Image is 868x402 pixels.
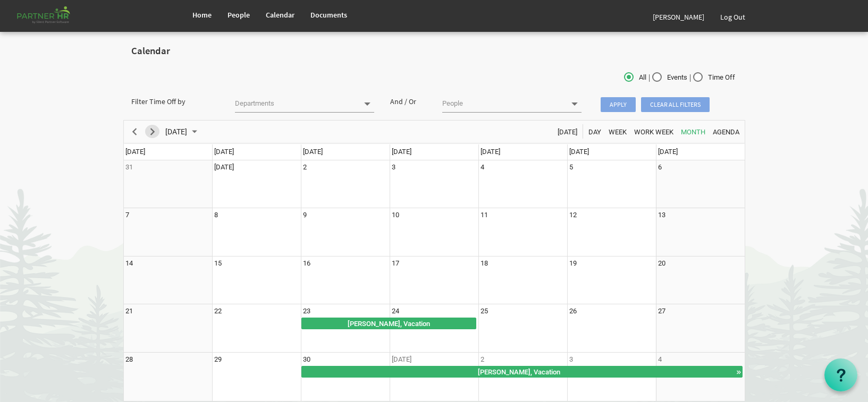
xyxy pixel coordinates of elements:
[382,96,434,107] div: And / Or
[569,162,573,173] div: Friday, September 5, 2025
[481,354,484,365] div: Thursday, October 2, 2025
[632,125,675,138] button: Work Week
[641,97,710,112] span: Clear all filters
[214,148,234,156] span: [DATE]
[569,354,573,365] div: Friday, October 3, 2025
[601,97,636,112] span: Apply
[192,10,212,20] span: Home
[652,73,687,82] span: Events
[586,125,603,138] button: Day
[301,318,476,329] div: Laura Conway, Vacation Begin From Tuesday, September 23, 2025 at 12:00:00 AM GMT-04:00 Ends At We...
[162,121,204,143] div: September 2025
[555,125,579,138] button: Today
[633,125,675,139] span: Work Week
[658,148,678,156] span: [DATE]
[127,125,141,138] button: Previous
[658,258,665,269] div: Saturday, September 20, 2025
[125,354,133,365] div: Sunday, September 28, 2025
[569,148,589,156] span: [DATE]
[125,121,144,143] div: previous period
[227,10,250,20] span: People
[303,148,323,156] span: [DATE]
[392,354,411,365] div: Wednesday, October 1, 2025
[123,96,227,107] div: Filter Time Off by
[164,125,188,139] span: [DATE]
[645,2,712,32] a: [PERSON_NAME]
[214,210,218,220] div: Monday, September 8, 2025
[481,210,488,220] div: Thursday, September 11, 2025
[442,96,565,111] input: People
[606,125,628,138] button: Week
[712,125,740,139] span: Agenda
[125,148,145,156] span: [DATE]
[392,210,399,220] div: Wednesday, September 10, 2025
[125,306,133,317] div: Sunday, September 21, 2025
[214,258,222,269] div: Monday, September 15, 2025
[658,162,662,173] div: Saturday, September 6, 2025
[587,125,602,139] span: Day
[569,258,577,269] div: Friday, September 19, 2025
[125,210,129,220] div: Sunday, September 7, 2025
[693,73,735,82] span: Time Off
[392,148,411,156] span: [DATE]
[303,354,310,365] div: Tuesday, September 30, 2025
[303,210,307,220] div: Tuesday, September 9, 2025
[557,125,578,139] span: [DATE]
[392,306,399,317] div: Wednesday, September 24, 2025
[302,366,736,377] div: [PERSON_NAME], Vacation
[144,121,162,143] div: next period
[303,306,310,317] div: Tuesday, September 23, 2025
[712,2,753,32] a: Log Out
[711,125,741,138] button: Agenda
[266,10,294,20] span: Calendar
[679,125,707,138] button: Month
[658,306,665,317] div: Saturday, September 27, 2025
[301,366,743,378] div: Joyce Williams, Vacation Begin From Tuesday, September 30, 2025 at 12:00:00 AM GMT-04:00 Ends At ...
[125,258,133,269] div: Sunday, September 14, 2025
[481,148,500,156] span: [DATE]
[569,210,577,220] div: Friday, September 12, 2025
[303,162,307,173] div: Tuesday, September 2, 2025
[214,162,234,173] div: Monday, September 1, 2025
[658,354,662,365] div: Saturday, October 4, 2025
[163,125,201,138] button: August 2025
[481,258,488,269] div: Thursday, September 18, 2025
[123,120,745,401] schedule: of September 2025
[624,73,646,82] span: All
[125,162,133,173] div: Sunday, August 31, 2025
[214,306,222,317] div: Monday, September 22, 2025
[481,306,488,317] div: Thursday, September 25, 2025
[214,354,222,365] div: Monday, September 29, 2025
[538,70,745,85] div: | |
[131,46,737,57] h2: Calendar
[392,258,399,269] div: Wednesday, September 17, 2025
[608,125,628,139] span: Week
[658,210,665,220] div: Saturday, September 13, 2025
[303,258,310,269] div: Tuesday, September 16, 2025
[392,162,395,173] div: Wednesday, September 3, 2025
[302,318,476,329] div: [PERSON_NAME], Vacation
[145,125,159,138] button: Next
[680,125,706,139] span: Month
[481,162,484,173] div: Thursday, September 4, 2025
[235,96,358,111] input: Departments
[569,306,577,317] div: Friday, September 26, 2025
[310,10,347,20] span: Documents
